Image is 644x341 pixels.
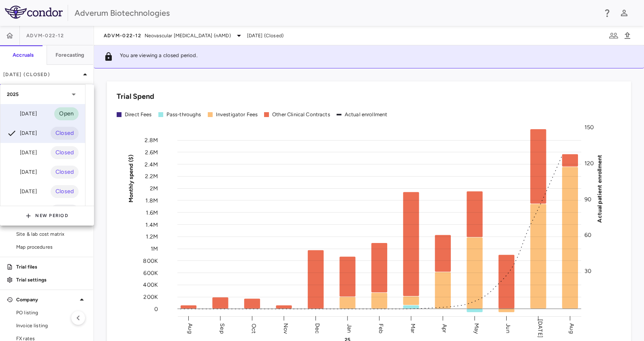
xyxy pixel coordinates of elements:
[7,148,37,158] div: [DATE]
[7,187,37,196] div: [DATE]
[51,148,79,157] span: Closed
[7,128,37,138] div: [DATE]
[51,168,79,177] span: Closed
[7,109,37,119] div: [DATE]
[0,85,85,104] div: 2025
[7,91,19,98] p: 2025
[51,187,79,196] span: Closed
[26,209,68,222] button: New Period
[7,167,37,177] div: [DATE]
[54,109,79,118] span: Open
[51,129,79,138] span: Closed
